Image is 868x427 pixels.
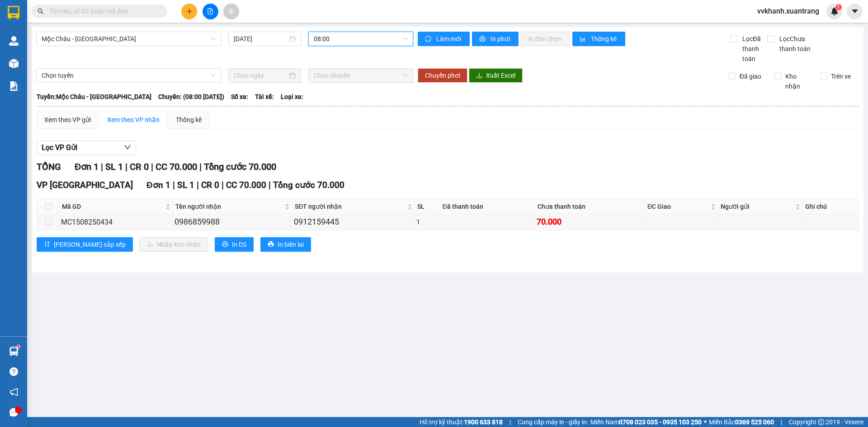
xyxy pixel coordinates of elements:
button: printerIn biên lai [260,237,311,252]
button: file-add [203,4,218,19]
span: Lọc VP Gửi [42,142,77,153]
span: bar-chart [580,36,587,43]
button: plus [181,4,197,19]
span: vvkhanh.xuantrang [750,5,826,17]
span: Miền Bắc [709,417,774,427]
button: In đơn chọn [521,32,570,46]
span: | [509,417,511,427]
span: copyright [818,419,824,425]
input: Chọn ngày [234,70,288,80]
input: 15/08/2025 [234,34,288,44]
span: Tổng cước 70.000 [273,180,344,190]
strong: 0708 023 035 - 0935 103 250 [619,418,702,426]
button: syncLàm mới [418,32,470,46]
span: Cung cấp máy in - giấy in: [518,417,588,427]
span: Hỗ trợ kỹ thuật: [420,417,503,427]
span: | [125,161,127,172]
span: down [124,144,131,151]
span: 1 [837,4,840,10]
span: Chọn tuyến [42,69,216,82]
span: 08:00 [314,32,408,46]
span: message [9,408,18,417]
span: | [781,417,782,427]
span: aim [228,8,234,14]
div: 0912159445 [294,216,413,228]
div: MC1508250434 [61,216,171,228]
img: warehouse-icon [9,36,19,46]
span: In phơi [491,34,511,44]
sup: 1 [17,345,20,348]
span: ⚪️ [704,420,707,424]
span: ĐC Giao [647,202,709,211]
span: Đơn 1 [75,161,99,172]
span: CR 0 [201,180,219,190]
span: | [197,180,199,190]
span: printer [268,241,274,248]
img: icon-new-feature [830,7,839,15]
button: bar-chartThống kê [572,32,625,46]
th: Chưa thanh toán [535,199,645,214]
span: Kho nhận [782,71,813,91]
span: In biên lai [278,239,304,249]
span: printer [479,36,487,43]
span: | [101,161,103,172]
span: VP [GEOGRAPHIC_DATA] [37,180,133,190]
span: TỔNG [37,161,61,172]
span: CC 70.000 [226,180,266,190]
span: SL 1 [105,161,123,172]
span: Tài xế: [255,92,274,102]
img: warehouse-icon [9,59,19,68]
span: sync [425,36,433,43]
span: sort-ascending [44,241,50,248]
span: Miền Nam [590,417,702,427]
div: Xem theo VP gửi [44,115,91,125]
img: warehouse-icon [9,347,19,356]
span: | [151,161,153,172]
div: 70.000 [537,216,643,228]
span: Mộc Châu - Hà Nội [42,32,216,46]
img: logo-vxr [8,6,19,19]
span: caret-down [851,7,859,15]
th: SL [415,199,440,214]
span: question-circle [9,367,18,376]
span: Trên xe [827,71,854,81]
td: MC1508250434 [60,214,173,230]
strong: 1900 633 818 [464,418,503,426]
span: | [222,180,224,190]
strong: 0369 525 060 [735,418,774,426]
button: downloadXuất Excel [469,68,523,83]
button: printerIn DS [215,237,254,252]
button: caret-down [847,4,863,19]
span: [PERSON_NAME] sắp xếp [54,239,126,249]
span: | [173,180,175,190]
span: Lọc Chưa thanh toán [776,34,822,54]
div: Xem theo VP nhận [107,115,160,125]
div: Thống kê [176,115,202,125]
span: Chuyến: (08:00 [DATE]) [158,92,224,102]
span: SL 1 [177,180,194,190]
span: Làm mới [436,34,462,44]
button: aim [223,4,239,19]
span: Loại xe: [281,92,303,102]
span: Số xe: [231,92,248,102]
span: Lọc Đã thanh toán [739,34,767,64]
span: In DS [232,239,246,249]
sup: 1 [835,4,842,10]
span: Tổng cước 70.000 [204,161,276,172]
span: Đơn 1 [146,180,170,190]
th: Ghi chú [803,199,859,214]
th: Đã thanh toán [440,199,535,214]
td: 0912159445 [292,214,415,230]
span: printer [222,241,228,248]
span: SĐT người nhận [295,202,405,211]
span: CR 0 [130,161,149,172]
div: 0986859988 [175,216,291,228]
span: download [476,72,482,80]
button: Chuyển phơi [418,68,467,83]
img: solution-icon [9,81,19,91]
span: Xuất Excel [486,70,515,80]
input: Tìm tên, số ĐT hoặc mã đơn [50,6,156,16]
span: search [38,8,44,14]
span: | [269,180,271,190]
td: 0986859988 [173,214,292,230]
